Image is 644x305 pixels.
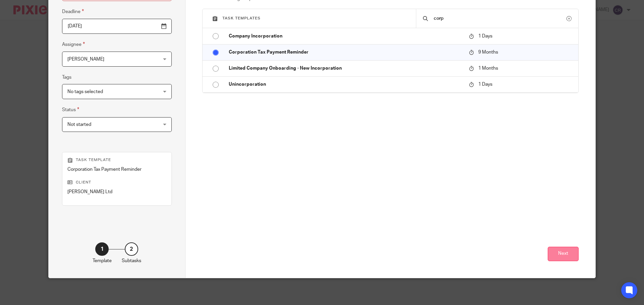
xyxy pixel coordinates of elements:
[478,50,498,55] span: 9 Months
[478,34,492,39] span: 1 Days
[67,57,104,62] span: [PERSON_NAME]
[229,65,462,72] p: Limited Company Onboarding - New Incorporation
[122,257,141,264] p: Subtasks
[67,89,103,94] span: No tags selected
[229,49,462,56] p: Corporation Tax Payment Reminder
[62,74,71,81] label: Tags
[95,242,109,256] div: 1
[67,157,166,163] p: Task template
[67,166,166,173] p: Corporation Tax Payment Reminder
[62,41,85,48] label: Assignee
[93,257,112,264] p: Template
[67,122,91,127] span: Not started
[67,180,166,185] p: Client
[478,82,492,87] span: 1 Days
[62,19,172,34] input: Pick a date
[478,66,498,71] span: 1 Months
[67,188,166,195] p: [PERSON_NAME] Ltd
[125,242,138,256] div: 2
[62,8,84,15] label: Deadline
[229,33,462,40] p: Company Incorporation
[222,16,261,20] span: Task templates
[62,106,79,113] label: Status
[433,15,567,22] input: Search...
[548,247,579,261] button: Next
[229,81,462,88] p: Unincorporation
